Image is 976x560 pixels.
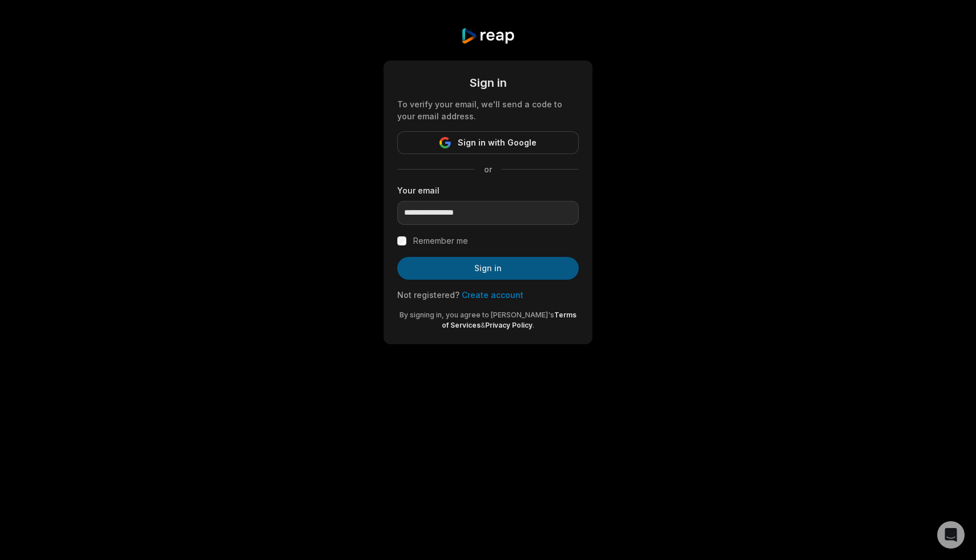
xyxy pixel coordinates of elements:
[461,27,515,45] img: reap
[397,131,579,154] button: Sign in with Google
[475,163,501,175] span: or
[397,74,579,91] div: Sign in
[397,184,579,196] label: Your email
[937,521,965,549] div: Open Intercom Messenger
[481,321,485,329] span: &
[397,98,579,122] div: To verify your email, we'll send a code to your email address.
[397,290,459,300] span: Not registered?
[397,257,579,280] button: Sign in
[442,311,576,329] a: Terms of Services
[533,321,534,329] span: .
[485,321,533,329] a: Privacy Policy
[462,290,523,300] a: Create account
[413,234,468,248] label: Remember me
[400,311,554,319] span: By signing in, you agree to [PERSON_NAME]'s
[458,136,537,150] span: Sign in with Google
